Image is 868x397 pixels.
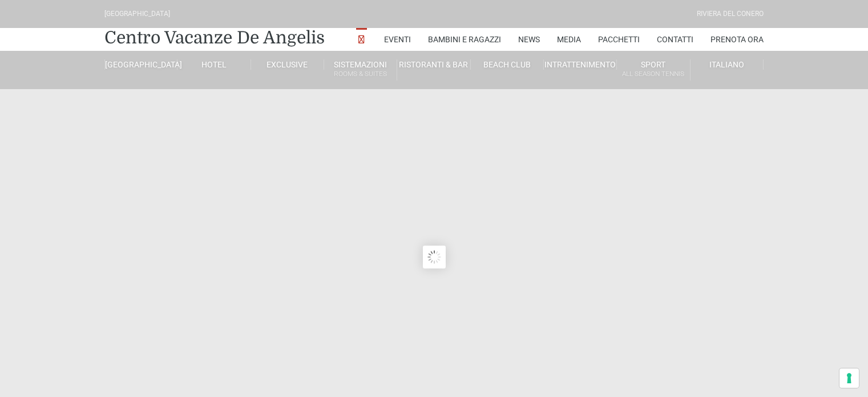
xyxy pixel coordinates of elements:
a: SistemazioniRooms & Suites [324,59,397,81]
a: [GEOGRAPHIC_DATA] [104,59,177,70]
a: Prenota Ora [710,28,764,51]
a: Bambini e Ragazzi [428,28,501,51]
span: Italiano [709,60,744,69]
small: Rooms & Suites [324,69,397,79]
a: Pacchetti [598,28,640,51]
a: SportAll Season Tennis [617,59,690,81]
a: Exclusive [251,59,324,70]
a: Ristoranti & Bar [397,59,470,70]
small: All Season Tennis [617,69,689,79]
a: Hotel [177,59,251,70]
a: Intrattenimento [544,59,617,70]
a: Centro Vacanze De Angelis [104,26,325,49]
button: Le tue preferenze relative al consenso per le tecnologie di tracciamento [839,368,859,388]
a: Italiano [691,59,764,70]
a: Eventi [384,28,411,51]
div: [GEOGRAPHIC_DATA] [104,9,170,19]
a: Media [557,28,581,51]
a: News [518,28,540,51]
a: Contatti [657,28,693,51]
div: Riviera Del Conero [697,9,764,19]
a: Beach Club [471,59,544,70]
